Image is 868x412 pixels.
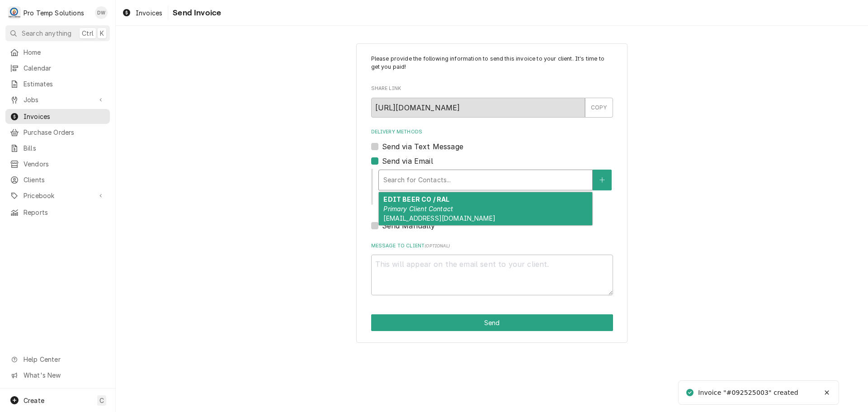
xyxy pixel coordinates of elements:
span: Search anything [22,28,71,38]
span: Invoices [136,8,162,18]
span: ( optional ) [425,243,450,248]
a: Home [5,45,110,60]
button: Create New Contact [593,170,612,190]
div: DW [95,6,108,19]
span: [EMAIL_ADDRESS][DOMAIN_NAME] [383,214,495,222]
span: Help Center [24,355,104,364]
p: Please provide the following information to send this invoice to your client. It's time to get yo... [371,55,613,71]
div: Share Link [371,85,613,117]
a: Reports [5,205,110,220]
label: Message to Client [371,242,613,250]
span: K [100,28,104,38]
a: Purchase Orders [5,125,110,140]
div: Button Group [371,314,613,331]
strong: EDIT BEER CO / RAL [383,195,449,203]
span: Pricebook [24,191,92,200]
a: Invoices [118,5,166,20]
a: Invoices [5,109,110,124]
div: Invoice "#092525003" created [698,388,799,398]
span: Ctrl [82,28,94,38]
a: Estimates [5,76,110,91]
button: Search anythingCtrlK [5,25,110,41]
div: Message to Client [371,242,613,295]
a: Go to Pricebook [5,188,110,203]
svg: Create New Contact [599,177,605,183]
label: Send via Text Message [382,141,463,152]
div: Delivery Methods [371,128,613,231]
em: Primary Client Contact [383,205,453,213]
label: Share Link [371,85,613,92]
div: Invoice Send Form [371,55,613,295]
span: Reports [24,208,105,217]
label: Send Manually [382,220,435,231]
span: Create [24,397,44,404]
a: Go to Jobs [5,92,110,107]
span: Bills [24,143,105,153]
span: What's New [24,370,104,380]
button: Send [371,314,613,331]
span: Jobs [24,95,92,104]
span: Estimates [24,79,105,89]
div: Invoice Send [356,43,627,343]
button: COPY [585,98,613,118]
span: Calendar [24,63,105,73]
span: Clients [24,175,105,185]
span: Vendors [24,159,105,169]
span: Send Invoice [170,7,221,19]
label: Send via Email [382,156,433,166]
div: Pro Temp Solutions [24,8,84,18]
a: Clients [5,172,110,187]
span: Invoices [24,112,105,121]
div: Dana Williams's Avatar [95,6,108,19]
a: Vendors [5,156,110,171]
div: P [8,6,21,19]
a: Calendar [5,61,110,76]
a: Go to Help Center [5,352,110,367]
a: Go to What's New [5,368,110,383]
span: Home [24,47,105,57]
label: Delivery Methods [371,128,613,136]
a: Bills [5,141,110,156]
div: Button Group Row [371,314,613,331]
div: Pro Temp Solutions's Avatar [8,6,21,19]
span: C [99,396,104,405]
span: Purchase Orders [24,128,105,137]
